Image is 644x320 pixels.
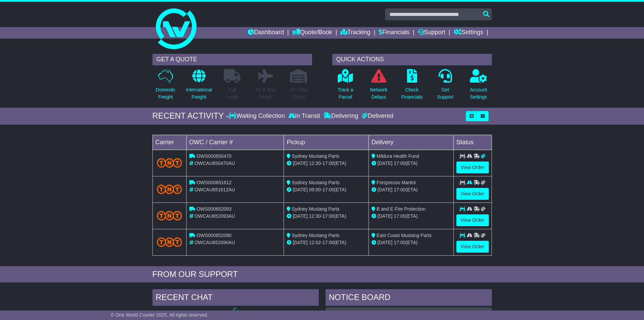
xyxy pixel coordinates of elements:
[194,187,235,192] span: OWCAU651612AU
[323,240,334,245] span: 17:00
[379,27,409,39] a: Financials
[111,312,209,318] span: © One World Courier 2025. All rights reserved.
[470,69,487,104] a: AccountSettings
[292,27,332,39] a: Quote/Book
[290,86,308,101] p: Air / Sea Depot
[372,186,451,193] div: (ETA)
[456,162,489,173] a: View Order
[152,289,319,307] div: RECENT CHAT
[309,213,321,219] span: 12:30
[157,237,182,247] img: TNT_Domestic.png
[292,233,339,238] span: Sydney Mustang Parts
[292,206,339,212] span: Sydney Mustang Parts
[377,180,416,185] span: Frezpresso Martini
[152,54,312,65] div: GET A QUOTE
[293,161,308,166] span: [DATE]
[437,86,453,101] p: Get Support
[394,187,406,192] span: 17:00
[332,54,492,65] div: QUICK ACTIONS
[194,213,235,219] span: OWCAU652093AU
[377,233,432,238] span: East Coast Mustang Parts
[152,270,492,279] div: FROM OUR SUPPORT
[284,135,369,150] td: Pickup
[157,185,182,194] img: TNT_Domestic.png
[196,153,232,159] span: OWS000650470
[456,241,489,253] a: View Order
[293,187,308,192] span: [DATE]
[157,211,182,220] img: TNT_Domestic.png
[186,86,212,101] p: International Freight
[293,213,308,219] span: [DATE]
[309,187,321,192] span: 09:00
[326,289,492,307] div: NOTICE BOARD
[369,69,387,104] a: NetworkDelays
[287,213,366,220] div: - (ETA)
[155,69,175,104] a: DomesticFreight
[224,86,241,101] p: Full Loads
[152,111,229,121] div: RECENT ACTIVITY -
[323,161,334,166] span: 17:00
[337,69,354,104] a: Track aParcel
[309,240,321,245] span: 12:02
[248,27,284,39] a: Dashboard
[456,188,489,200] a: View Order
[372,160,451,167] div: (ETA)
[378,213,392,219] span: [DATE]
[454,27,483,39] a: Settings
[378,187,392,192] span: [DATE]
[378,161,392,166] span: [DATE]
[256,86,276,101] p: Air & Sea Freight
[287,112,322,120] div: In Transit
[287,239,366,246] div: - (ETA)
[293,240,308,245] span: [DATE]
[377,153,419,159] span: Mildura Health Fund
[394,213,406,219] span: 17:00
[372,213,451,220] div: (ETA)
[394,240,406,245] span: 17:00
[196,206,232,212] span: OWS000652093
[456,214,489,226] a: View Order
[370,86,387,101] p: Network Delays
[340,27,370,39] a: Tracking
[470,86,487,101] p: Account Settings
[338,86,353,101] p: Track a Parcel
[196,233,232,238] span: OWS000652090
[196,180,232,185] span: OWS000651612
[368,135,453,150] td: Delivery
[194,161,235,166] span: OWCAU650470AU
[186,135,284,150] td: OWC / Carrier #
[453,135,492,150] td: Status
[323,187,334,192] span: 17:00
[194,240,235,245] span: OWCAU652090AU
[292,180,339,185] span: Sydney Mustang Parts
[394,161,406,166] span: 17:00
[436,69,454,104] a: GetSupport
[157,158,182,167] img: TNT_Domestic.png
[322,112,360,120] div: Delivering
[372,239,451,246] div: (ETA)
[418,27,445,39] a: Support
[377,206,426,212] span: B and E Fire Protection
[229,112,286,120] div: Waiting Collection
[292,153,339,159] span: Sydney Mustang Parts
[378,240,392,245] span: [DATE]
[152,135,186,150] td: Carrier
[186,69,212,104] a: InternationalFreight
[287,160,366,167] div: - (ETA)
[309,161,321,166] span: 12:30
[401,86,423,101] p: Check Financials
[401,69,423,104] a: CheckFinancials
[287,186,366,193] div: - (ETA)
[323,213,334,219] span: 17:00
[360,112,393,120] div: Delivered
[156,86,175,101] p: Domestic Freight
